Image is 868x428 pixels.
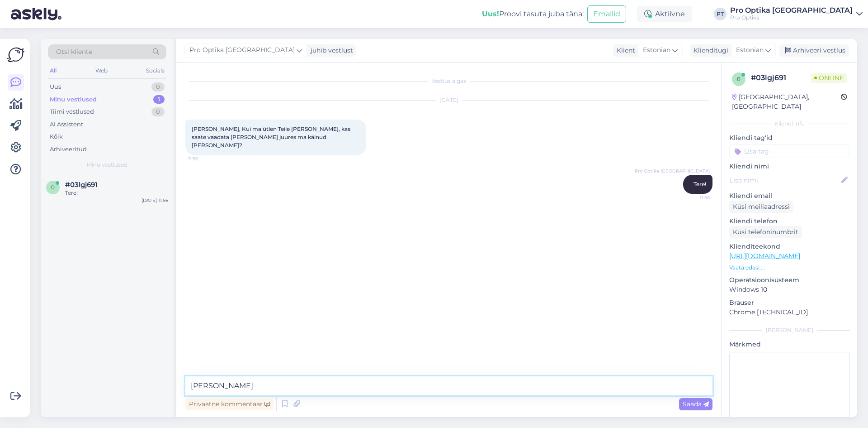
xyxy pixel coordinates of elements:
[185,96,712,104] div: [DATE]
[185,77,712,85] div: Vestlus algas
[737,76,741,82] span: 0
[730,7,863,21] a: Pro Optika [GEOGRAPHIC_DATA]Pro Optika
[50,107,94,116] div: Tiimi vestlused
[144,65,166,77] div: Socials
[729,308,850,317] p: Chrome [TECHNICAL_ID]
[729,264,850,272] p: Vaata edasi ...
[729,340,850,349] p: Märkmed
[729,298,850,308] p: Brauser
[587,5,626,23] button: Emailid
[729,133,850,143] p: Kliendi tag'id
[729,191,850,201] p: Kliendi email
[50,120,83,129] div: AI Assistent
[613,46,635,55] div: Klient
[56,47,92,57] span: Otsi kliente
[729,326,850,334] div: [PERSON_NAME]
[50,82,61,91] div: Uus
[811,73,847,83] span: Online
[729,275,850,285] p: Operatsioonisüsteem
[729,252,800,260] a: [URL][DOMAIN_NAME]
[192,125,352,149] span: [PERSON_NAME], Kui ma ütlen Teile [PERSON_NAME], kas saate vaadata [PERSON_NAME] juures ma käinud...
[729,201,793,213] div: Küsi meiliaadressi
[729,162,850,171] p: Kliendi nimi
[729,144,850,158] input: Lisa tag
[185,398,274,410] div: Privaatne kommentaar
[51,184,55,191] span: 0
[50,132,63,141] div: Kõik
[729,242,850,251] p: Klienditeekond
[729,120,850,128] div: Kliendi info
[683,400,709,408] span: Saada
[307,46,353,55] div: juhib vestlust
[730,14,853,21] div: Pro Optika
[65,181,98,189] span: #03lgj691
[729,285,850,294] p: Windows 10
[730,175,840,185] input: Lisa nimi
[50,145,87,154] div: Arhiveeritud
[732,92,841,111] div: [GEOGRAPHIC_DATA], [GEOGRAPHIC_DATA]
[50,95,97,104] div: Minu vestlused
[87,161,127,169] span: Minu vestlused
[729,226,802,238] div: Küsi telefoninumbrit
[751,72,811,83] div: # 03lgj691
[482,10,499,18] b: Uus!
[151,82,165,91] div: 0
[142,197,168,204] div: [DATE] 11:56
[690,46,728,55] div: Klienditugi
[736,45,764,55] span: Estonian
[637,6,692,22] div: Aktiivne
[730,7,853,14] div: Pro Optika [GEOGRAPHIC_DATA]
[48,65,58,77] div: All
[693,181,706,188] span: Tere!
[676,194,710,201] span: 11:56
[188,155,222,162] span: 11:56
[635,168,710,174] span: Pro Optika [GEOGRAPHIC_DATA]
[94,65,109,77] div: Web
[7,46,24,63] img: Askly Logo
[185,376,712,395] textarea: [PERSON_NAME]
[729,216,850,226] p: Kliendi telefon
[482,9,584,19] div: Proovi tasuta juba täna:
[714,8,726,20] div: PT
[779,44,849,57] div: Arhiveeri vestlus
[65,189,168,197] div: Tere!
[151,107,165,116] div: 0
[643,45,670,55] span: Estonian
[189,45,295,55] span: Pro Optika [GEOGRAPHIC_DATA]
[153,95,165,104] div: 1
